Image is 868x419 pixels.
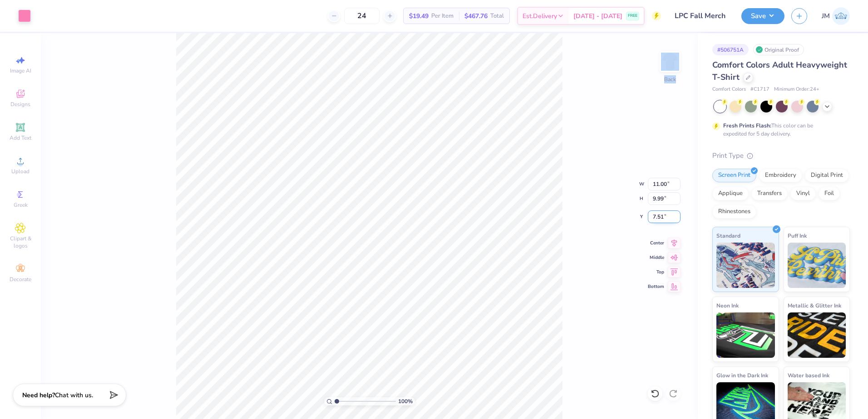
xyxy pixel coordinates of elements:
span: Top [648,269,664,275]
div: Applique [712,187,749,200]
span: Bottom [648,283,664,290]
div: Transfers [751,187,788,200]
span: Standard [716,231,740,240]
span: Clipart & logos [5,235,36,249]
strong: Need help? [22,391,55,400]
span: Decorate [10,276,31,283]
span: Minimum Order: 24 + [774,86,819,93]
input: Untitled Design [668,7,735,25]
span: Metallic & Glitter Ink [788,301,841,310]
div: Rhinestones [712,205,756,219]
div: Screen Print [712,169,756,182]
div: Foil [819,187,840,200]
span: Neon Ink [716,301,739,310]
span: Greek [14,201,28,209]
div: Print Type [712,151,850,161]
img: Metallic & Glitter Ink [788,312,846,358]
span: Puff Ink [788,231,807,240]
span: Designs [10,101,30,108]
span: JM [822,11,830,21]
span: Per Item [431,11,454,21]
span: Est. Delivery [523,11,557,21]
span: Comfort Colors [712,86,746,93]
a: JM [822,7,850,25]
span: Upload [11,168,30,175]
div: Vinyl [790,187,816,200]
span: $467.76 [464,11,488,21]
span: 100 % [398,397,413,405]
img: Back [661,53,679,71]
span: Glow in the Dark Ink [716,370,768,380]
span: Center [648,240,664,246]
span: Total [490,11,504,21]
button: Save [741,8,784,24]
img: Puff Ink [788,243,846,288]
img: Joshua Malaki [832,7,850,25]
strong: Fresh Prints Flash: [723,122,771,129]
span: Middle [648,254,664,261]
div: Embroidery [759,169,802,182]
div: # 506751A [712,44,749,55]
span: Water based Ink [788,370,829,380]
span: Image AI [10,67,31,74]
div: Original Proof [753,44,804,55]
span: Comfort Colors Adult Heavyweight T-Shirt [712,59,847,83]
div: This color can be expedited for 5 day delivery. [723,122,835,138]
img: Standard [716,243,775,288]
span: Add Text [10,134,31,141]
span: $19.49 [409,11,429,21]
span: # C1717 [750,86,769,93]
img: Neon Ink [716,312,775,358]
span: FREE [628,13,637,19]
div: Digital Print [805,169,849,182]
input: – – [344,8,380,24]
span: Chat with us. [55,391,93,400]
span: [DATE] - [DATE] [573,11,622,21]
div: Back [664,75,676,83]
